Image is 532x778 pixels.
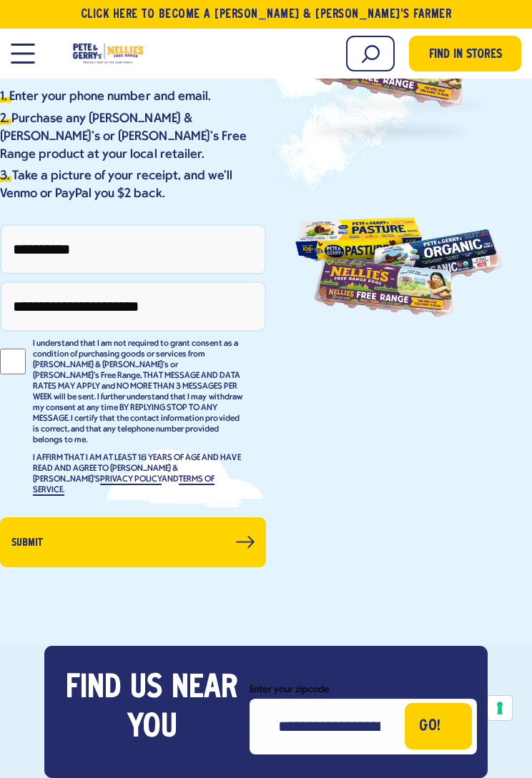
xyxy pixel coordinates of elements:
[405,703,472,749] button: Go!
[488,696,512,720] button: Your consent preferences for tracking technologies
[11,44,34,64] button: Open Mobile Menu Modal Dialog
[33,339,246,446] p: I understand that I am not required to grant consent as a condition of purchasing goods or servic...
[346,36,395,71] input: Search
[33,453,246,496] p: I AFFIRM THAT I AM AT LEAST 18 YEARS OF AGE AND HAVE READ AND AGREE TO [PERSON_NAME] & [PERSON_NA...
[100,475,162,485] a: PRIVACY POLICY
[409,36,521,71] a: Find in Stores
[250,681,477,699] label: Enter your zipcode
[429,46,502,65] span: Find in Stores
[55,669,250,748] h3: Find us near you
[33,475,215,496] a: TERMS OF SERVICE.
